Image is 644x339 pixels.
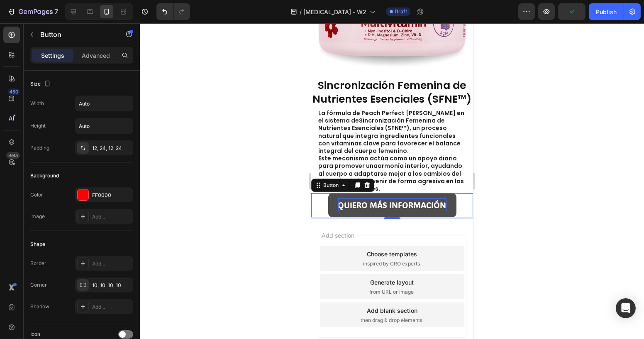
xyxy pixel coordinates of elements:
div: Image [30,213,45,220]
div: Add... [92,213,131,221]
div: 10, 10, 10, 10 [92,282,131,289]
p: Advanced [82,51,110,60]
div: Size [30,79,52,90]
div: FF0000 [92,192,131,199]
span: / [300,7,302,16]
p: Settings [41,51,64,60]
div: Border [30,260,46,267]
input: Auto [76,118,133,133]
div: Beta [6,152,20,159]
div: Color [30,191,43,199]
div: Padding [30,144,49,152]
div: 12, 24, 12, 24 [92,145,131,152]
button: Publish [589,3,624,20]
div: 450 [8,88,20,95]
p: Button [40,29,111,39]
div: Height [30,122,46,130]
div: Undo/Redo [156,3,190,20]
p: 7 [54,7,58,17]
div: Add... [92,303,131,311]
div: Publish [596,7,617,16]
div: Shadow [30,303,49,310]
div: Add... [92,260,131,268]
button: 7 [3,3,62,20]
iframe: Design area [311,23,473,339]
div: Open Intercom Messenger [616,298,636,318]
span: [MEDICAL_DATA] - W2 [303,7,366,16]
span: Draft [395,8,407,15]
div: Icon [30,331,40,338]
input: Auto [76,96,133,111]
div: Corner [30,281,47,289]
div: Background [30,172,59,179]
div: Shape [30,241,45,248]
div: Width [30,100,44,107]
